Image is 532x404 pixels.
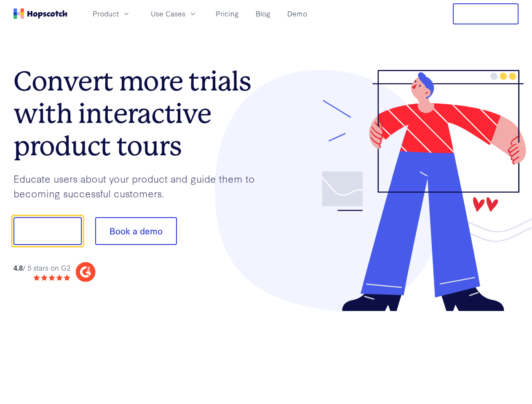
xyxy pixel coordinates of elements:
strong: 4.8 [13,263,23,272]
p: Educate users about your product and guide them to becoming successful customers. [13,171,266,200]
span: Use Cases [151,8,185,19]
a: Demo [284,7,310,21]
button: Use Cases [146,7,202,21]
button: Product [88,7,136,21]
h1: Convert more trials with interactive product tours [13,65,266,162]
a: Pricing [212,7,242,21]
div: / 5 stars on G2 [13,263,70,273]
span: Product [93,8,119,19]
button: Book a demo [95,217,177,245]
button: Show me! [13,217,82,245]
a: Blog [252,7,274,21]
a: Home [13,8,67,19]
button: Free Trial [453,3,519,24]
